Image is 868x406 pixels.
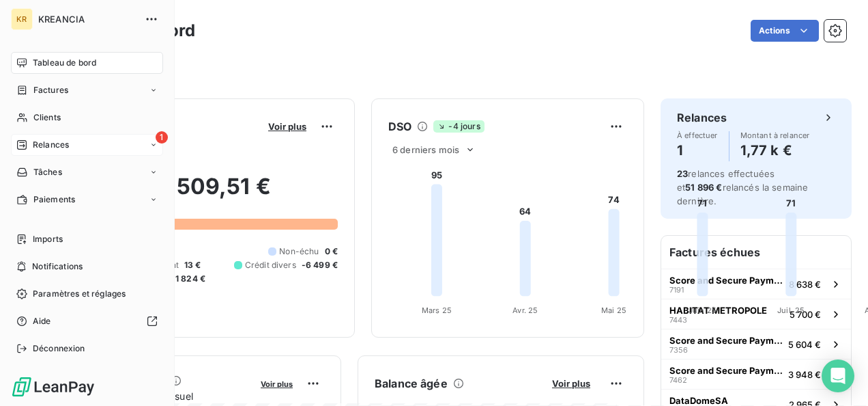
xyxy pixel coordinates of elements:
[677,139,718,161] h4: 1
[32,260,83,273] span: Notifications
[661,359,851,389] button: Score and Secure Payment (SSP)74623 948 €
[264,120,310,133] button: Voir plus
[552,378,590,389] span: Voir plus
[822,360,854,392] div: Open Intercom Messenger
[33,233,63,245] span: Imports
[788,339,821,350] span: 5 604 €
[77,173,338,214] h2: 57 509,51 €
[669,335,783,346] span: Score and Secure Payment (SSP)
[33,166,62,178] span: Tâches
[777,306,805,315] tspan: Juil. 25
[33,111,61,124] span: Clients
[11,52,163,74] a: Tableau de bord
[669,376,687,384] span: 7462
[11,161,163,183] a: Tâches
[33,84,68,96] span: Factures
[38,14,136,25] span: KREANCIA
[33,342,85,355] span: Déconnexion
[11,283,163,305] a: Paramètres et réglages
[33,57,96,69] span: Tableau de bord
[512,306,538,315] tspan: Avr. 25
[677,131,718,139] span: À effectuer
[11,79,163,101] a: Factures
[422,306,452,315] tspan: Mars 25
[388,118,411,135] h6: DSO
[740,139,810,161] h4: 1,77 k €
[302,259,338,271] span: -6 499 €
[11,107,163,128] a: Clients
[669,365,783,376] span: Score and Secure Payment (SSP)
[669,346,688,354] span: 7356
[11,189,163,211] a: Paiements
[184,259,201,271] span: 13 €
[11,376,96,398] img: Logo LeanPay
[261,379,293,389] span: Voir plus
[751,20,819,42] button: Actions
[433,120,484,133] span: -4 jours
[245,259,296,271] span: Crédit divers
[661,329,851,359] button: Score and Secure Payment (SSP)73565 604 €
[171,273,205,285] span: -1 824 €
[689,306,717,315] tspan: Juin 25
[33,139,69,151] span: Relances
[11,228,163,250] a: Imports
[257,377,297,390] button: Voir plus
[325,245,338,258] span: 0 €
[11,310,163,332] a: Aide
[33,288,126,300] span: Paramètres et réglages
[375,375,448,392] h6: Balance âgée
[601,306,626,315] tspan: Mai 25
[279,245,319,258] span: Non-échu
[392,144,459,155] span: 6 derniers mois
[156,131,168,144] span: 1
[11,134,163,156] a: 1Relances
[788,369,821,380] span: 3 948 €
[548,377,594,390] button: Voir plus
[268,121,306,132] span: Voir plus
[669,395,728,406] span: DataDomeSA
[677,109,727,126] h6: Relances
[740,131,810,139] span: Montant à relancer
[33,193,75,206] span: Paiements
[11,8,33,30] div: KR
[33,315,51,327] span: Aide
